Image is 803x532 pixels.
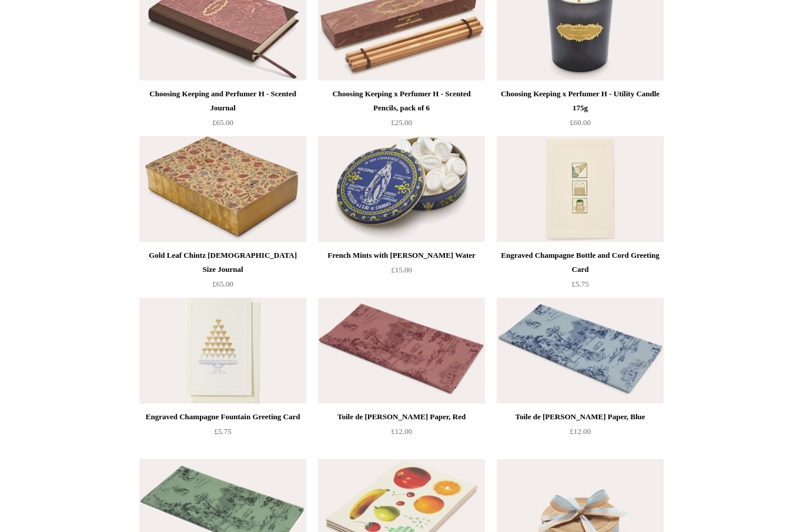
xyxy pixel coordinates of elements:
[139,410,306,459] a: Engraved Champagne Fountain Greeting Card £5.75
[497,410,664,459] a: Toile de [PERSON_NAME] Paper, Blue £12.00
[318,137,485,243] a: French Mints with Lourdes Water French Mints with Lourdes Water
[497,137,664,243] a: Engraved Champagne Bottle and Cord Greeting Card Engraved Champagne Bottle and Cord Greeting Card
[142,87,303,116] div: Choosing Keeping and Perfumer H - Scented Journal
[142,249,303,277] div: Gold Leaf Chintz [DEMOGRAPHIC_DATA] Size Journal
[570,427,591,436] span: £12.00
[321,87,482,116] div: Choosing Keeping x Perfumer H - Scented Pencils, pack of 6
[497,87,664,136] a: Choosing Keeping x Perfumer H - Utility Candle 175g £60.00
[318,410,485,459] a: Toile de [PERSON_NAME] Paper, Red £12.00
[318,298,485,404] img: Toile de Jouy Tissue Paper, Red
[500,410,661,425] div: Toile de [PERSON_NAME] Paper, Blue
[212,280,233,289] span: £65.00
[500,87,661,116] div: Choosing Keeping x Perfumer H - Utility Candle 175g
[139,137,306,243] a: Gold Leaf Chintz Bible Size Journal Gold Leaf Chintz Bible Size Journal
[497,249,664,297] a: Engraved Champagne Bottle and Cord Greeting Card £5.75
[139,298,306,404] img: Engraved Champagne Fountain Greeting Card
[570,119,591,127] span: £60.00
[318,137,485,243] img: French Mints with Lourdes Water
[139,298,306,404] a: Engraved Champagne Fountain Greeting Card Engraved Champagne Fountain Greeting Card
[497,298,664,404] a: Toile de Jouy Tissue Paper, Blue Toile de Jouy Tissue Paper, Blue
[497,137,664,243] img: Engraved Champagne Bottle and Cord Greeting Card
[139,249,306,297] a: Gold Leaf Chintz [DEMOGRAPHIC_DATA] Size Journal £65.00
[318,298,485,404] a: Toile de Jouy Tissue Paper, Red Toile de Jouy Tissue Paper, Red
[214,427,231,436] span: £5.75
[212,119,233,127] span: £65.00
[321,249,482,263] div: French Mints with [PERSON_NAME] Water
[500,249,661,277] div: Engraved Champagne Bottle and Cord Greeting Card
[318,249,485,297] a: French Mints with [PERSON_NAME] Water £15.00
[318,87,485,136] a: Choosing Keeping x Perfumer H - Scented Pencils, pack of 6 £25.00
[571,280,588,289] span: £5.75
[321,410,482,425] div: Toile de [PERSON_NAME] Paper, Red
[497,298,664,404] img: Toile de Jouy Tissue Paper, Blue
[391,266,412,275] span: £15.00
[142,410,303,425] div: Engraved Champagne Fountain Greeting Card
[139,137,306,243] img: Gold Leaf Chintz Bible Size Journal
[391,427,412,436] span: £12.00
[391,119,412,127] span: £25.00
[139,87,306,136] a: Choosing Keeping and Perfumer H - Scented Journal £65.00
